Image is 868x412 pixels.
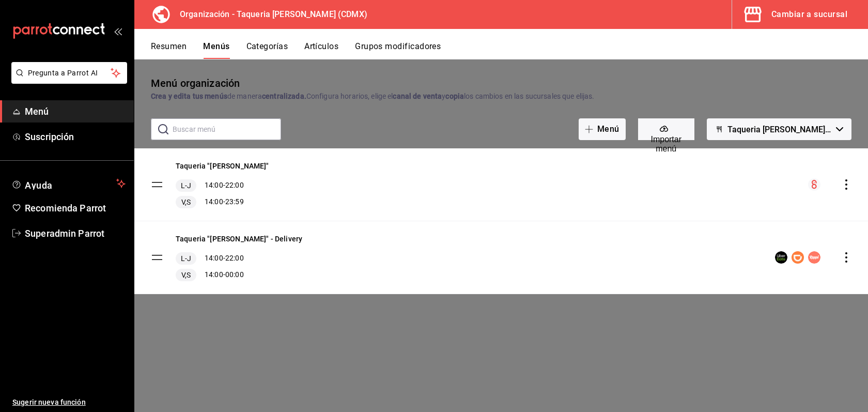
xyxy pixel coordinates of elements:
div: 14:00 - 22:00 [176,252,302,265]
button: drag [151,178,163,191]
div: 14:00 - 22:00 [176,179,269,192]
span: V,S [179,197,193,207]
span: Menú [25,104,126,118]
span: L-J [179,180,193,191]
button: Artículos [304,41,338,59]
span: Suscripción [25,130,126,144]
h3: Organización - Taqueria [PERSON_NAME] (CDMX) [172,8,367,21]
button: Categorías [246,41,288,59]
div: navigation tabs [151,41,868,59]
button: actions [841,252,851,263]
span: Superadmin Parrot [25,226,126,240]
button: Menú [579,118,626,140]
span: V,S [179,270,193,280]
div: 14:00 - 00:00 [176,269,302,281]
button: open_drawer_menu [114,27,122,35]
button: Taqueria "[PERSON_NAME]" - Delivery [176,234,302,244]
input: Buscar menú [173,119,281,140]
span: Ayuda [25,177,112,190]
button: Menús [203,41,229,59]
strong: canal de venta [393,92,442,100]
strong: copia [445,92,464,100]
span: Sugerir nueva función [12,397,126,408]
button: Importar menú [638,118,694,140]
div: Menú organización [151,75,240,91]
table: menu-maker-table [134,148,868,294]
button: Resumen [151,41,187,59]
button: Grupos modificadores [355,41,441,59]
button: drag [151,251,163,264]
span: L-J [179,253,193,264]
strong: centralizada. [262,92,306,100]
div: Cambiar a sucursal [771,7,847,22]
div: de manera Configura horarios, elige el y los cambios en las sucursales que elijas. [151,91,851,102]
strong: Crea y edita tus menús [151,92,227,100]
button: actions [841,179,851,190]
span: Recomienda Parrot [25,201,126,215]
span: Pregunta a Parrot AI [28,68,111,79]
span: Taqueria [PERSON_NAME] - Borrador [727,125,832,134]
button: Taqueria "[PERSON_NAME]" [176,161,269,171]
div: 14:00 - 23:59 [176,196,269,208]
